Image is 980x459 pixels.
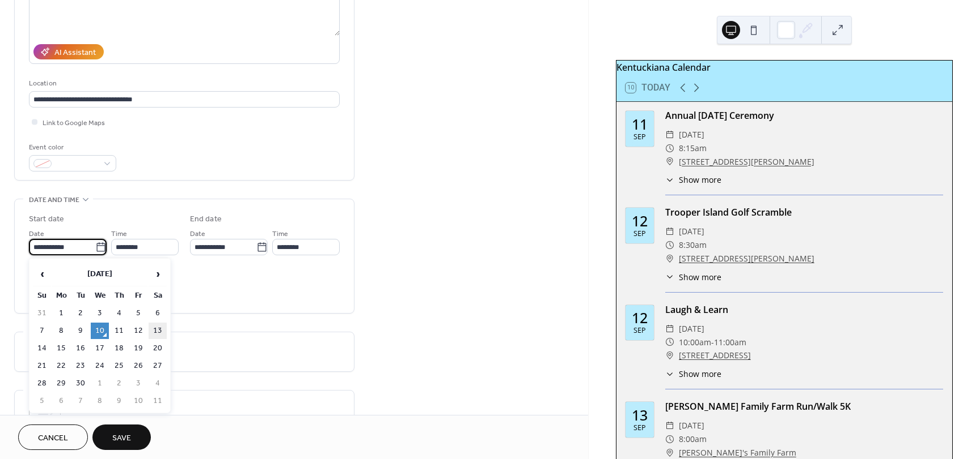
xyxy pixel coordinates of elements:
[632,311,648,325] div: 12
[665,174,721,186] button: ​Show more
[665,128,674,141] div: ​
[711,336,714,349] span: -
[129,340,147,357] td: 19
[33,263,50,285] span: ‹
[43,117,105,129] span: Link to Google Maps
[679,368,721,380] span: Show more
[129,358,147,374] td: 26
[149,340,167,357] td: 20
[665,271,721,283] button: ​Show more
[665,109,943,122] div: Annual [DATE] Ceremony
[110,375,128,392] td: 2
[91,375,109,392] td: 1
[71,323,90,339] td: 9
[665,205,943,219] div: Trooper Island Golf Scramble
[18,424,88,450] a: Cancel
[665,141,674,155] div: ​
[52,305,70,321] td: 1
[91,288,109,304] th: We
[665,174,674,186] div: ​
[665,303,943,316] div: Laugh & Learn
[33,305,51,321] td: 31
[52,323,70,339] td: 8
[665,336,674,349] div: ​
[632,408,648,422] div: 13
[665,419,674,432] div: ​
[110,305,128,321] td: 4
[679,432,707,446] span: 8:00am
[91,323,109,339] td: 10
[633,230,646,238] div: Sep
[665,349,674,362] div: ​
[272,228,288,240] span: Time
[714,336,746,349] span: 11:00am
[129,375,147,392] td: 3
[33,358,51,374] td: 21
[149,358,167,374] td: 27
[129,288,147,304] th: Fr
[91,340,109,357] td: 17
[71,358,90,374] td: 23
[679,225,704,238] span: [DATE]
[149,288,167,304] th: Sa
[665,238,674,252] div: ​
[38,432,68,444] span: Cancel
[149,305,167,321] td: 6
[29,228,44,240] span: Date
[110,323,128,339] td: 11
[71,288,90,304] th: Tu
[33,375,51,392] td: 28
[29,194,79,206] span: Date and time
[110,288,128,304] th: Th
[679,271,721,283] span: Show more
[665,225,674,238] div: ​
[33,323,51,339] td: 7
[679,349,751,362] a: [STREET_ADDRESS]
[52,288,70,304] th: Mo
[33,393,51,409] td: 5
[52,393,70,409] td: 6
[633,424,646,432] div: Sep
[665,322,674,336] div: ​
[679,238,707,252] span: 8:30am
[112,432,131,444] span: Save
[52,375,70,392] td: 29
[29,78,337,89] div: Location
[633,327,646,334] div: Sep
[129,323,147,339] td: 12
[679,336,711,349] span: 10:00am
[679,322,704,336] span: [DATE]
[92,424,151,450] button: Save
[190,213,222,225] div: End date
[665,252,674,265] div: ​
[665,271,674,283] div: ​
[33,340,51,357] td: 14
[52,262,147,286] th: [DATE]
[665,155,674,169] div: ​
[149,263,166,285] span: ›
[110,358,128,374] td: 25
[665,368,674,380] div: ​
[633,134,646,141] div: Sep
[52,340,70,357] td: 15
[29,141,114,153] div: Event color
[54,47,96,59] div: AI Assistant
[71,340,90,357] td: 16
[665,432,674,446] div: ​
[91,393,109,409] td: 8
[616,61,952,74] div: Kentuckiana Calendar
[29,213,64,225] div: Start date
[679,155,814,169] a: [STREET_ADDRESS][PERSON_NAME]
[110,340,128,357] td: 18
[129,393,147,409] td: 10
[71,393,90,409] td: 7
[149,323,167,339] td: 13
[679,141,707,155] span: 8:15am
[632,117,648,131] div: 11
[679,174,721,186] span: Show more
[52,358,70,374] td: 22
[149,375,167,392] td: 4
[110,393,128,409] td: 9
[679,128,704,141] span: [DATE]
[71,305,90,321] td: 2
